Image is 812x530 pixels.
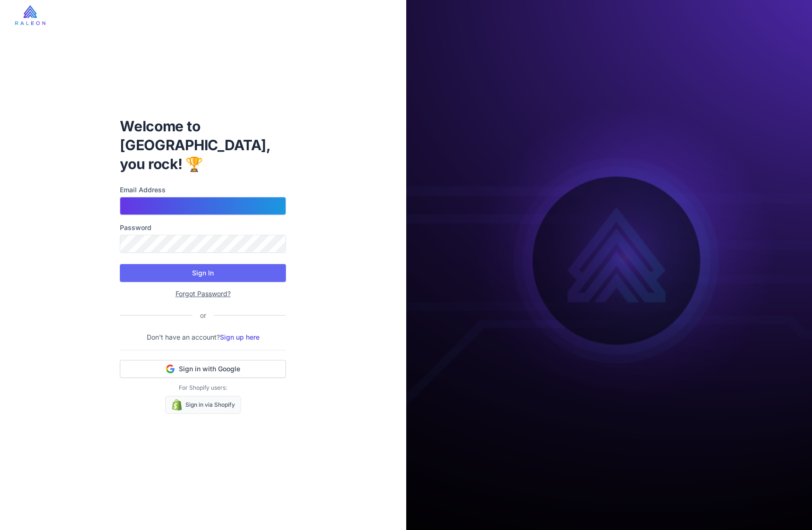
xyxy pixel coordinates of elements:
a: Sign up here [220,333,260,341]
label: Password [120,222,286,233]
button: Sign in with Google [120,360,286,378]
p: For Shopify users: [120,384,286,392]
label: Email Address [120,185,286,195]
button: Sign In [120,264,286,282]
a: Sign in via Shopify [165,396,241,414]
h1: Welcome to [GEOGRAPHIC_DATA], you rock! 🏆 [120,117,286,173]
img: raleon-logo-whitebg.9aac0268.jpg [15,5,45,25]
p: Don't have an account? [120,332,286,342]
span: Sign in with Google [179,364,240,374]
a: Forgot Password? [176,290,231,298]
div: or [193,310,214,321]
